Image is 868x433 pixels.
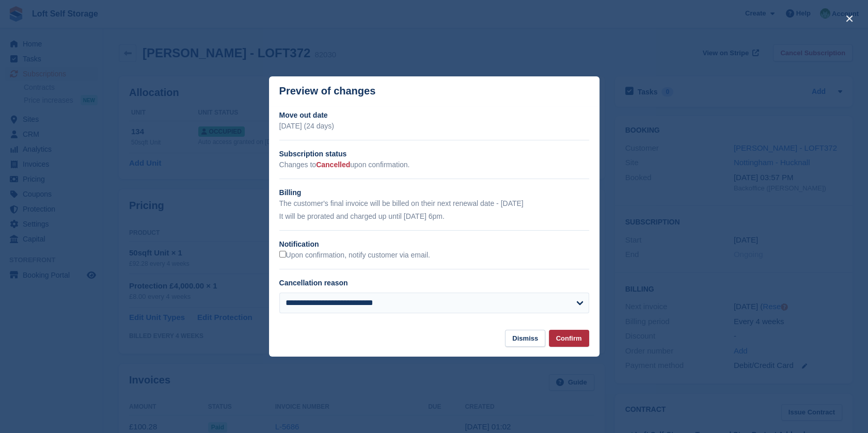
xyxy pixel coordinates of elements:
[279,85,376,97] p: Preview of changes
[279,239,589,250] h2: Notification
[841,10,858,27] button: close
[279,149,589,159] h2: Subscription status
[279,279,348,287] label: Cancellation reason
[279,159,589,170] p: Changes to upon confirmation.
[549,330,589,347] button: Confirm
[279,110,589,121] h2: Move out date
[279,251,286,258] input: Upon confirmation, notify customer via email.
[279,187,589,198] h2: Billing
[279,198,589,209] p: The customer's final invoice will be billed on their next renewal date - [DATE]
[505,330,545,347] button: Dismiss
[279,251,430,260] label: Upon confirmation, notify customer via email.
[316,161,350,169] span: Cancelled
[279,211,589,222] p: It will be prorated and charged up until [DATE] 6pm.
[279,121,589,132] p: [DATE] (24 days)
